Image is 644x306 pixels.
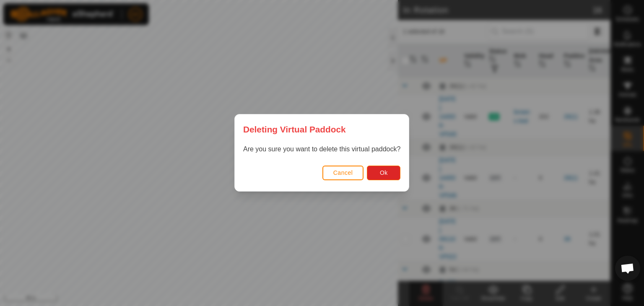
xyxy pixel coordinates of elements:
[367,166,401,180] button: Ok
[333,170,353,176] span: Cancel
[380,170,388,176] span: Ok
[243,145,400,155] p: Are you sure you want to delete this virtual paddock?
[615,256,640,281] div: Open chat
[322,166,364,180] button: Cancel
[243,123,346,136] span: Deleting Virtual Paddock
